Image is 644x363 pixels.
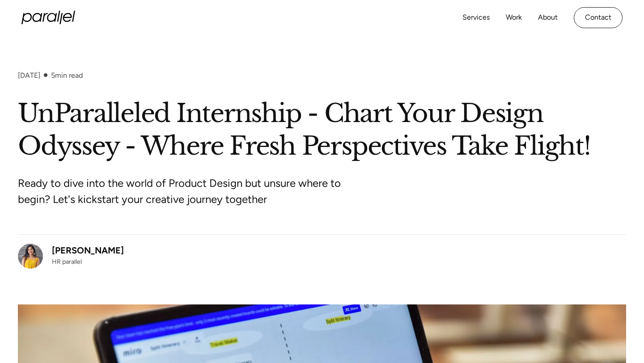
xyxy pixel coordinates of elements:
[51,71,83,80] div: min read
[52,244,124,257] div: [PERSON_NAME]
[506,11,522,24] a: Work
[574,7,623,28] a: Contact
[18,175,353,207] p: Ready to dive into the world of Product Design but unsure where to begin? Let's kickstart your cr...
[18,71,40,80] div: [DATE]
[18,244,124,269] a: [PERSON_NAME]HR parallel
[18,244,43,269] img: Gargi Jain
[18,97,626,163] h1: UnParalleled Internship - Chart Your Design Odyssey - Where Fresh Perspectives Take Flight!
[462,11,490,24] a: Services
[52,257,124,266] div: HR parallel
[21,11,75,24] a: home
[538,11,558,24] a: About
[51,71,55,80] span: 5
